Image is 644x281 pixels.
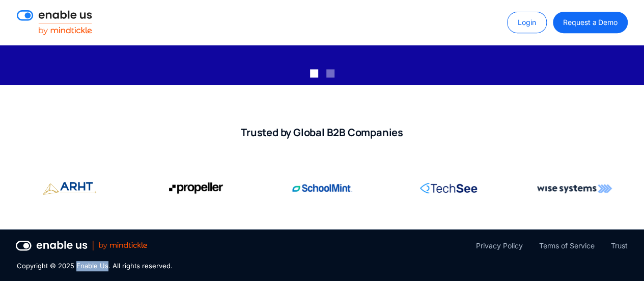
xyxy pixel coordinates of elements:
h2: Trusted by Global B2B Companies [17,126,628,139]
a: Privacy Policy [476,240,522,252]
div: Copyright © 2025 Enable Us. All rights reserved. [17,261,173,271]
img: Wise Systems corporate logo [537,178,612,198]
img: Propeller Aero corporate logo [169,178,223,198]
img: RingCentral corporate logo [420,178,477,198]
img: SchoolMint corporate logo [292,178,352,198]
a: Trust [611,240,628,252]
div: Show slide 1 of 2 [310,69,318,78]
div: Show slide 2 of 2 [326,69,334,78]
a: Request a Demo [553,12,628,33]
a: Terms of Service [539,240,594,252]
a: Login [507,12,547,33]
img: Propeller Aero corporate logo [43,178,97,199]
